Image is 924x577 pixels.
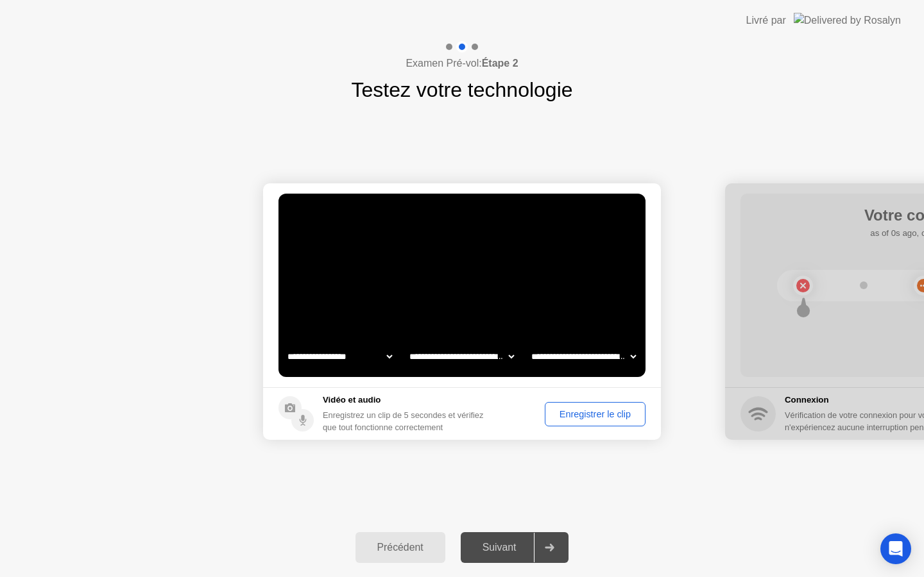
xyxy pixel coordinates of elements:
[407,344,517,369] select: Available speakers
[359,542,441,553] div: Précédent
[549,409,641,419] div: Enregistrer le clip
[323,394,494,406] h5: Vidéo et audio
[482,58,518,69] b: Étape 2
[323,409,494,433] div: Enregistrez un clip de 5 secondes et vérifiez que tout fonctionne correctement
[746,13,786,28] div: Livré par
[461,532,569,563] button: Suivant
[406,56,518,71] h4: Examen Pré-vol:
[355,532,445,563] button: Précédent
[351,74,572,105] h1: Testez votre technologie
[545,402,646,426] button: Enregistrer le clip
[794,13,901,28] img: Delivered by Rosalyn
[529,344,638,369] select: Available microphones
[465,542,535,553] div: Suivant
[285,344,395,369] select: Available cameras
[880,533,911,564] div: Open Intercom Messenger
